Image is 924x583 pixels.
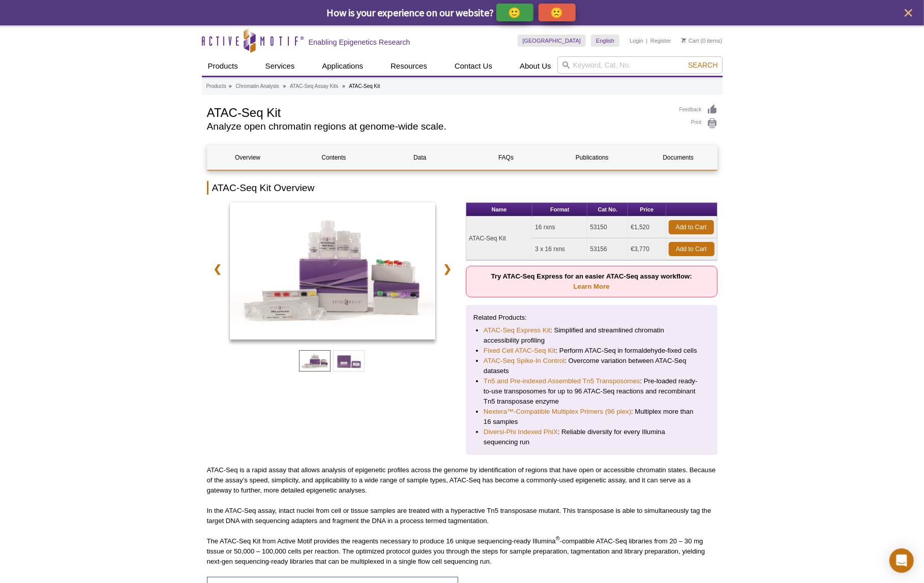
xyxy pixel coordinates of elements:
[681,37,699,44] a: Cart
[290,82,338,91] a: ATAC-Seq Assay Kits
[484,376,700,407] li: : Pre-loaded ready-to-use transposomes for up to 96 ATAC-Seq reactions and recombinant Tn5 transp...
[552,145,633,170] a: Publications
[207,145,288,170] a: Overview
[681,38,686,43] img: Your Cart
[207,506,718,526] p: In the ATAC-Seq assay, intact nuclei from cell or tissue samples are treated with a hyperactive T...
[669,220,714,234] a: Add to Cart
[283,83,286,89] li: »
[202,56,244,76] a: Products
[207,536,718,567] p: The ATAC-Seq Kit from Active Motif provides the reagents necessary to produce 16 unique sequencin...
[484,346,700,356] li: : Perform ATAC-Seq in formaldehyde-fixed cells
[230,202,436,340] img: ATAC-Seq Kit
[556,536,560,542] sup: ®
[587,203,628,217] th: Cat No.
[591,35,619,47] a: English
[259,56,301,76] a: Services
[532,238,587,260] td: 3 x 16 rxns
[316,56,369,76] a: Applications
[679,104,718,115] a: Feedback
[646,35,648,47] li: |
[229,83,232,89] li: »
[509,6,521,19] p: 🙂
[379,145,460,170] a: Data
[327,6,494,19] span: How is your experience on our website?
[484,407,700,427] li: : Multiplex more than 16 samples
[230,202,436,343] a: ATAC-Seq Kit
[484,427,558,437] a: Diversi-Phi Indexed PhiX
[484,325,550,335] a: ATAC-Seq Express Kit
[466,217,532,260] td: ATAC-Seq Kit
[207,465,718,496] p: ATAC-Seq is a rapid assay that allows analysis of epigenetic profiles across the genome by identi...
[465,145,546,170] a: FAQs
[484,356,564,366] a: ATAC-Seq Spike-In Control
[532,203,587,217] th: Format
[688,61,718,69] span: Search
[532,217,587,238] td: 16 rxns
[650,37,671,44] a: Register
[681,35,723,47] li: (0 items)
[293,145,374,170] a: Contents
[349,83,380,89] li: ATAC-Seq Kit
[628,203,666,217] th: Price
[207,257,229,281] a: ❮
[207,181,718,195] h2: ATAC-Seq Kit Overview
[630,37,643,44] a: Login
[309,38,410,47] h2: Enabling Epigenetics Research
[207,122,669,131] h2: Analyze open chromatin regions at genome-wide scale.
[679,118,718,129] a: Print
[491,272,692,290] strong: Try ATAC-Seq Express for an easier ATAC-Seq assay workflow:
[628,238,666,260] td: €3,770
[466,203,532,217] th: Name
[384,56,433,76] a: Resources
[551,6,563,19] p: 🙁
[514,56,557,76] a: About Us
[484,325,700,346] li: : Simplified and streamlined chromatin accessibility profiling
[889,548,914,573] div: Open Intercom Messenger
[484,427,700,447] li: : Reliable diversity for every Illumina sequencing run
[587,217,628,238] td: 53150
[685,60,721,70] button: Search
[342,83,345,89] li: »
[518,35,586,47] a: [GEOGRAPHIC_DATA]
[587,238,628,260] td: 53156
[902,7,915,19] button: close
[574,283,610,290] a: Learn More
[473,313,710,323] p: Related Products:
[484,356,700,376] li: : Overcome variation between ATAC-Seq datasets
[557,56,723,74] input: Keyword, Cat. No.
[484,346,556,356] a: Fixed Cell ATAC-Seq Kit
[207,104,669,119] h1: ATAC-Seq Kit
[436,257,458,281] a: ❯
[628,217,666,238] td: €1,520
[484,376,640,386] a: Tn5 and Pre-indexed Assembled Tn5 Transposomes
[206,82,226,91] a: Products
[235,82,279,91] a: Chromatin Analysis
[638,145,719,170] a: Documents
[669,242,714,256] a: Add to Cart
[484,407,631,417] a: Nextera™-Compatible Multiplex Primers (96 plex)
[449,56,498,76] a: Contact Us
